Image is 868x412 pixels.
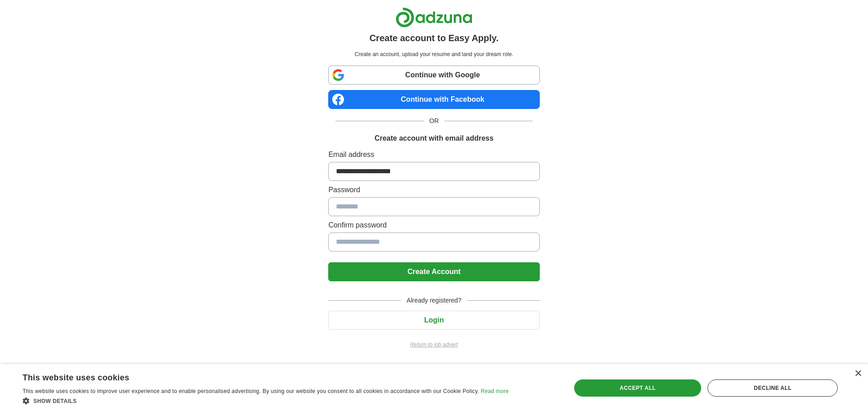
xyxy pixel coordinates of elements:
h1: Create account to Easy Apply. [369,31,499,45]
label: Password [328,185,539,195]
div: This website uses cookies [23,369,486,383]
div: Show details [23,396,509,405]
span: This website uses cookies to improve user experience and to enable personalised advertising. By u... [23,388,479,394]
div: Close [854,370,861,377]
span: Show details [33,398,77,404]
img: Adzuna logo [396,7,472,28]
div: Accept all [574,379,702,397]
a: Login [328,316,539,324]
a: Return to job advert [328,341,539,349]
label: Confirm password [328,220,539,231]
div: Decline all [708,379,838,397]
a: Continue with Facebook [328,90,539,109]
span: OR [424,116,444,126]
a: Continue with Google [328,66,539,85]
button: Login [328,311,539,330]
a: Read more, opens a new window [481,388,509,394]
p: Create an account, upload your resume and land your dream role. [330,50,538,58]
label: Email address [328,149,539,160]
button: Create Account [328,262,539,281]
h1: Create account with email address [374,133,493,144]
span: Already registered? [401,296,467,305]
